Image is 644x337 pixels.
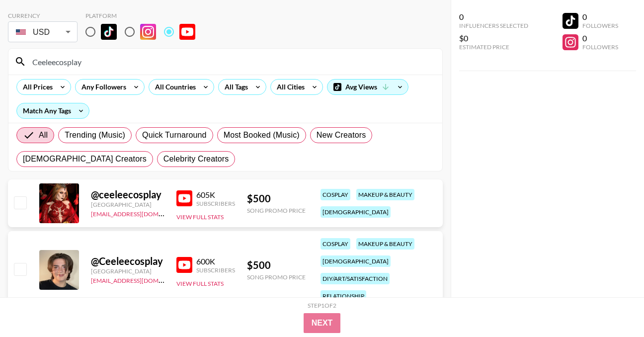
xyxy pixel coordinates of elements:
[321,189,350,200] div: cosplay
[196,190,235,200] div: 605K
[91,201,164,208] div: [GEOGRAPHIC_DATA]
[356,189,414,200] div: makeup & beauty
[23,153,147,165] span: [DEMOGRAPHIC_DATA] Creators
[176,257,192,273] img: YouTube
[101,24,117,40] img: TikTok
[247,259,306,271] div: $ 500
[271,80,307,94] div: All Cities
[91,188,164,201] div: @ ceeleecosplay
[582,43,618,51] div: Followers
[321,273,390,284] div: diy/art/satisfaction
[459,33,528,43] div: $0
[176,190,192,206] img: YouTube
[321,206,391,218] div: [DEMOGRAPHIC_DATA]
[140,24,156,40] img: Instagram
[317,129,366,141] span: New Creators
[8,12,78,19] div: Currency
[91,255,164,267] div: @ Ceeleecosplay
[321,238,350,250] div: cosplay
[76,80,128,94] div: Any Followers
[321,255,391,267] div: [DEMOGRAPHIC_DATA]
[224,129,300,141] span: Most Booked (Music)
[85,12,203,19] div: Platform
[142,129,207,141] span: Quick Turnaround
[304,313,341,333] button: Next
[179,24,195,40] img: YouTube
[176,280,224,287] button: View Full Stats
[308,302,336,309] div: Step 1 of 2
[219,80,250,94] div: All Tags
[10,23,76,41] div: USD
[65,129,125,141] span: Trending (Music)
[247,192,306,205] div: $ 500
[196,200,235,207] div: Subscribers
[196,256,235,266] div: 600K
[17,103,89,118] div: Match Any Tags
[247,207,306,214] div: Song Promo Price
[26,54,436,70] input: Search by User Name
[321,290,366,302] div: relationship
[39,129,48,141] span: All
[149,80,198,94] div: All Countries
[247,273,306,281] div: Song Promo Price
[17,80,55,94] div: All Prices
[582,22,618,29] div: Followers
[582,33,618,43] div: 0
[163,153,229,165] span: Celebrity Creators
[91,267,164,275] div: [GEOGRAPHIC_DATA]
[356,238,414,250] div: makeup & beauty
[91,275,191,284] a: [EMAIL_ADDRESS][DOMAIN_NAME]
[91,208,191,218] a: [EMAIL_ADDRESS][DOMAIN_NAME]
[582,12,618,22] div: 0
[196,266,235,274] div: Subscribers
[327,80,408,94] div: Avg Views
[459,22,528,29] div: Influencers Selected
[459,12,528,22] div: 0
[176,213,224,221] button: View Full Stats
[459,43,528,51] div: Estimated Price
